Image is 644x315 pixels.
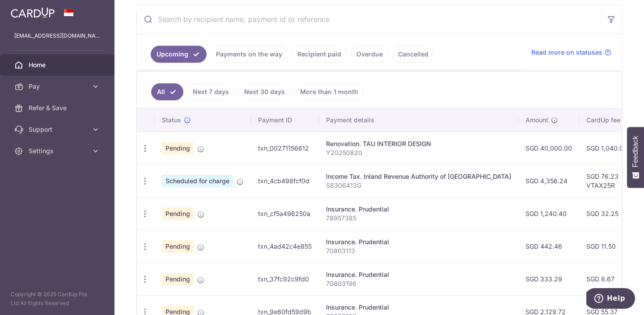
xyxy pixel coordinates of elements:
input: Search by recipient name, payment id or reference [136,5,601,34]
img: CardUp [11,7,55,18]
a: All [151,83,183,100]
td: SGD 4,356.24 [518,164,579,197]
p: 70803196 [326,279,511,288]
span: Support [29,125,88,134]
a: Read more on statuses [531,48,611,57]
p: 70803113 [326,246,511,255]
a: Cancelled [392,46,434,63]
td: txn_00271156612 [251,132,319,164]
button: Feedback - Show survey [627,127,644,188]
td: SGD 1,240.40 [518,197,579,230]
td: SGD 333.29 [518,263,579,295]
iframe: Opens a widget where you can find more information [586,288,635,311]
span: CardUp fee [586,116,620,125]
td: txn_4cb498fcf0d [251,164,319,197]
a: More than 1 month [294,83,364,100]
span: Status [162,116,181,125]
span: Amount [525,116,548,125]
span: Pending [162,207,194,220]
div: Insurance. Prudential [326,270,511,279]
td: SGD 8.67 [579,263,637,295]
span: Pending [162,240,194,253]
a: Recipient paid [292,46,347,63]
span: Feedback [631,136,640,167]
td: SGD 40,000.00 [518,132,579,164]
td: txn_cf5a496250a [251,197,319,230]
p: [EMAIL_ADDRESS][DOMAIN_NAME] [14,31,100,40]
span: Pending [162,273,194,285]
div: Renovation. TAU INTERIOR DESIGN [326,139,511,148]
p: 78957385 [326,214,511,223]
span: Refer & Save [29,104,88,112]
td: txn_4ad42c4e855 [251,230,319,263]
span: Home [29,60,88,69]
span: Pending [162,142,194,155]
p: S8306413G [326,181,511,190]
div: Income Tax. Inland Revenue Authority of [GEOGRAPHIC_DATA] [326,172,511,181]
td: SGD 442.46 [518,230,579,263]
div: Insurance. Prudential [326,205,511,214]
td: txn_37fc92c9fd0 [251,263,319,295]
span: Scheduled for charge [162,175,233,187]
div: Insurance. Prudential [326,237,511,246]
span: Read more on statuses [531,48,602,57]
a: Payments on the way [210,46,288,63]
th: Payment ID [251,108,319,132]
a: Next 7 days [187,83,235,100]
div: Insurance. Prudential [326,303,511,312]
a: Upcoming [151,46,207,63]
a: Next 30 days [238,83,291,100]
span: Pay [29,82,88,91]
p: Y20250820 [326,148,511,157]
th: Payment details [319,108,518,132]
td: SGD 32.25 [579,197,637,230]
a: Overdue [351,46,389,63]
td: SGD 11.50 [579,230,637,263]
span: Settings [29,147,88,155]
td: SGD 76.23 VTAX25R [579,164,637,197]
td: SGD 1,040.00 [579,132,637,164]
